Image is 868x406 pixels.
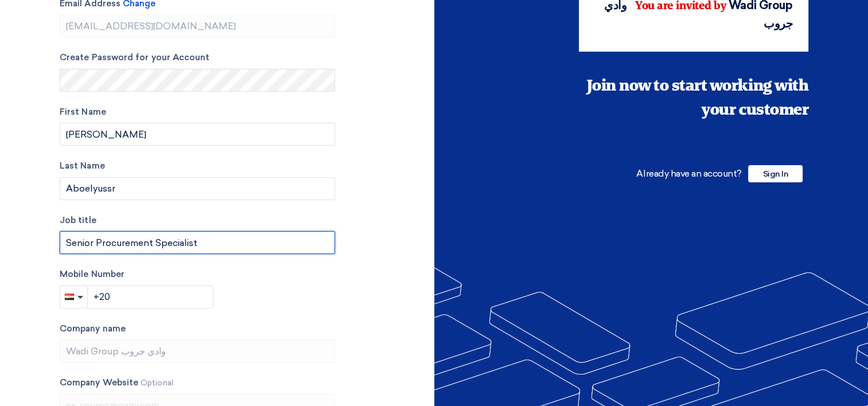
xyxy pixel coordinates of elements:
label: Create Password for your Account [60,51,335,64]
label: Mobile Number [60,268,335,281]
input: Enter phone number... [88,286,213,309]
span: Sign In [748,165,803,182]
span: You are invited by [635,1,726,12]
a: Sign In [748,168,803,179]
span: Already have an account? [636,168,741,179]
input: Enter your first name... [60,123,335,146]
label: First Name [60,106,335,119]
label: Last Name [60,159,335,173]
input: Last Name... [60,177,335,200]
input: Enter your business email... [60,14,335,37]
label: Company name [60,322,335,335]
input: Enter your job title... [60,231,335,254]
input: Enter your company name... [60,339,335,362]
span: Optional [141,378,173,387]
label: Company Website [60,376,335,389]
label: Job title [60,214,335,227]
div: Join now to start working with your customer [579,75,808,123]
